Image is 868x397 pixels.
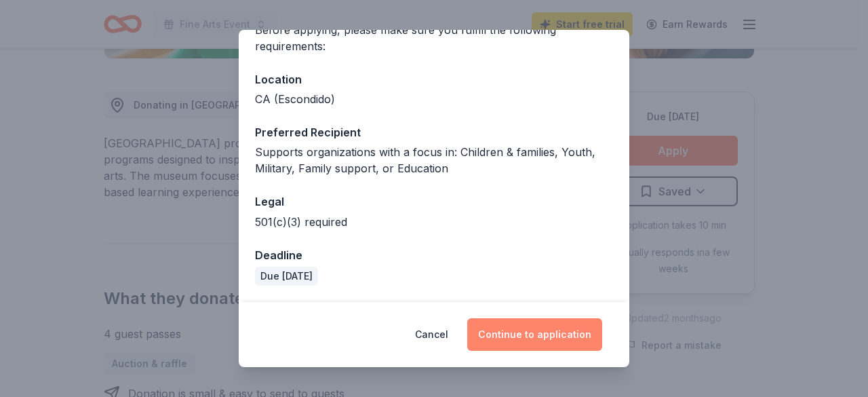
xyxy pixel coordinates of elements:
div: Deadline [255,246,613,264]
div: Preferred Recipient [255,124,613,141]
div: 501(c)(3) required [255,214,613,230]
div: Legal [255,193,613,210]
div: Supports organizations with a focus in: Children & families, Youth, Military, Family support, or ... [255,144,613,176]
button: Cancel [415,318,448,351]
div: Before applying, please make sure you fulfill the following requirements: [255,22,613,54]
div: Location [255,71,613,88]
div: CA (Escondido) [255,91,613,107]
button: Continue to application [467,318,602,351]
div: Due [DATE] [255,267,318,286]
